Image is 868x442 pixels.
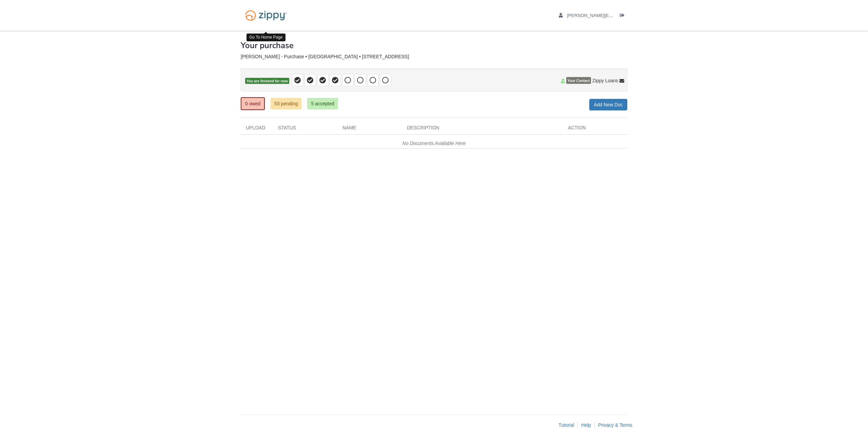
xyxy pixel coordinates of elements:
[567,13,720,18] span: arron.perkins@gmail.com
[337,124,402,134] div: Name
[241,97,265,110] a: 0 owed
[581,422,591,428] a: Help
[273,124,337,134] div: Status
[598,422,632,428] a: Privacy & Terms
[566,77,591,84] span: Your Contact
[589,99,627,110] a: Add New Doc
[402,124,563,134] div: Description
[307,98,338,109] a: 5 accepted
[241,41,294,50] h1: Your purchase
[246,34,285,41] div: Go To Home Page
[559,13,720,20] a: edit profile
[241,124,273,134] div: Upload
[592,77,618,84] span: Zippy Loans
[245,78,289,84] span: You are finished for now
[563,124,627,134] div: Action
[620,13,627,20] a: Log out
[558,422,574,428] a: Tutorial
[241,54,627,60] div: [PERSON_NAME] - Purchase • [GEOGRAPHIC_DATA] • [STREET_ADDRESS]
[402,141,466,146] em: No Documents Available Here
[271,98,301,109] a: 53 pending
[241,7,291,24] img: Logo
